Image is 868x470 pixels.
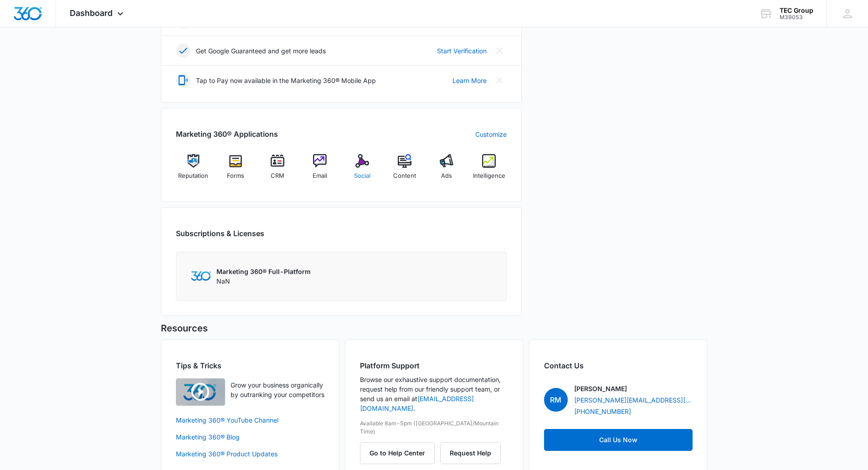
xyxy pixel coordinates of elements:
[176,449,324,459] a: Marketing 360® Product Updates
[176,228,264,239] h2: Subscriptions & Licenses
[227,171,244,181] span: Forms
[360,360,508,371] h2: Platform Support
[544,360,693,371] h2: Contact Us
[354,171,370,181] span: Social
[176,154,211,187] a: Reputation
[780,14,813,21] div: account id
[176,415,324,425] a: Marketing 360® YouTube Channel
[176,360,324,371] h2: Tips & Tricks
[176,378,225,406] img: Quick Overview Video
[544,429,693,451] a: Call Us Now
[260,154,295,187] a: CRM
[231,380,324,399] p: Grow your business organically by outranking your competitors
[345,154,380,187] a: Social
[440,442,501,464] button: Request Help
[303,154,338,187] a: Email
[492,73,507,88] button: Close
[393,171,416,181] span: Content
[271,171,284,181] span: CRM
[191,271,211,281] img: Marketing 360 Logo
[429,154,464,187] a: Ads
[574,407,631,416] a: [PHONE_NUMBER]
[475,129,507,139] a: Customize
[360,442,435,464] button: Go to Help Center
[313,171,327,181] span: Email
[360,395,474,412] a: [EMAIL_ADDRESS][DOMAIN_NAME]
[70,8,113,18] span: Dashboard
[574,395,693,405] a: [PERSON_NAME][EMAIL_ADDRESS][PERSON_NAME][DOMAIN_NAME]
[437,46,487,56] a: Start Verification
[218,154,253,187] a: Forms
[360,419,508,436] p: Available 8am-5pm ([GEOGRAPHIC_DATA]/Mountain Time)
[196,76,376,85] p: Tap to Pay now available in the Marketing 360® Mobile App
[178,171,208,181] span: Reputation
[216,267,311,276] p: Marketing 360® Full-Platform
[472,154,507,187] a: Intelligence
[387,154,422,187] a: Content
[452,76,487,85] a: Learn More
[780,7,813,14] div: account name
[544,388,568,412] span: RM
[176,129,278,139] h2: Marketing 360® Applications
[440,449,501,457] a: Request Help
[441,171,452,181] span: Ads
[196,46,326,56] p: Get Google Guaranteed and get more leads
[360,449,440,457] a: Go to Help Center
[216,267,311,286] div: NaN
[574,384,627,393] p: [PERSON_NAME]
[473,171,505,181] span: Intelligence
[161,321,708,335] h5: Resources
[360,375,508,413] p: Browse our exhaustive support documentation, request help from our friendly support team, or send...
[176,432,324,442] a: Marketing 360® Blog
[492,43,507,58] button: Close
